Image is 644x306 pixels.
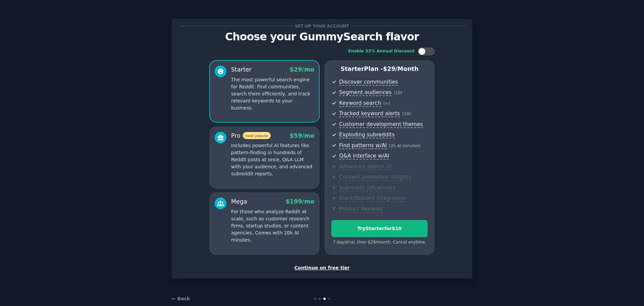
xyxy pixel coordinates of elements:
span: most popular [243,132,271,139]
div: Pro [231,132,271,140]
p: For those who analyze Reddit at scale, such as customer research firms, startup studios, or conte... [231,208,314,244]
a: ← Back [172,296,190,301]
span: Exploding subreddits [339,131,394,138]
span: Customer development themes [339,121,423,128]
span: $ 29 /month [383,65,419,72]
span: ( 10 ) [394,90,402,95]
span: Q&A interface w/AI [339,152,389,160]
span: Subreddit influencers [339,184,395,191]
span: Slack/Discord integration [339,195,406,202]
span: Tracked keyword alerts [339,110,400,117]
p: The most powerful search engine for Reddit. Find communities, search them efficiently, and track ... [231,76,314,112]
p: Starter Plan - [331,65,428,73]
div: Enable 33% Annual Discount [348,48,415,54]
div: Continue on free tier [179,264,465,271]
span: Segment audiences [339,89,391,96]
span: $ 199 /mo [286,198,314,205]
span: $ 29 /mo [290,66,314,73]
span: Product Reviews [339,206,382,213]
span: Advanced search UI [339,163,391,170]
p: Includes powerful AI features like pattern-finding in hundreds of Reddit posts at once, Q&A LLM w... [231,142,314,177]
span: Set up your account [294,23,351,30]
div: Mega [231,198,247,206]
span: Content promotion insights [339,174,411,181]
button: TryStarterfor$10 [331,220,428,237]
span: Discover communities [339,79,398,86]
span: ( ∞ ) [383,101,390,106]
span: Find patterns w/AI [339,142,387,149]
div: Starter [231,65,252,74]
p: Choose your GummySearch flavor [179,31,465,43]
span: ( 10 ) [402,112,411,116]
span: $ 59 /mo [290,132,314,139]
span: Keyword search [339,100,381,107]
div: 7 days trial, then $ 29 /month . Cancel anytime. [331,239,428,246]
span: ( 2k AI minutes ) [389,143,421,148]
div: Try Starter for $10 [332,225,427,232]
